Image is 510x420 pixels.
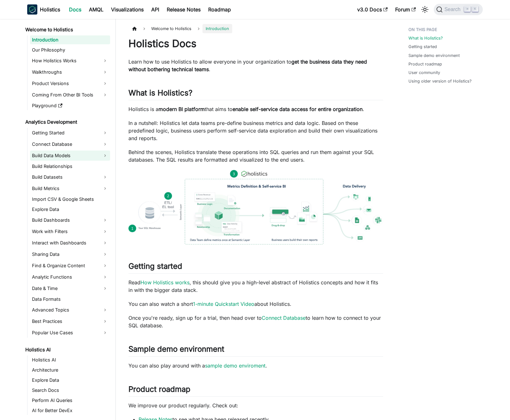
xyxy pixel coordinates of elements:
[408,61,442,67] a: Product roadmap
[30,101,110,110] a: Playground
[159,106,205,112] strong: modern BI platform
[464,6,470,12] kbd: ⌘
[30,205,110,214] a: Explore Data
[30,238,110,248] a: Interact with Dashboards
[128,88,383,100] h2: What is Holistics?
[30,396,110,405] a: Perform AI Queries
[148,24,195,33] span: Welcome to Holistics
[204,4,235,15] a: Roadmap
[30,272,110,282] a: Analytic Functions
[30,305,110,315] a: Advanced Topics
[128,314,383,329] p: Once you're ready, sign up for a trial, then head over to to learn how to connect to your SQL dat...
[30,406,110,415] a: AI for Better DevEx
[262,315,306,321] a: Connect Database
[202,24,232,33] span: Introduction
[30,67,110,77] a: Walkthroughs
[30,151,110,161] a: Build Data Models
[30,162,110,171] a: Build Relationships
[128,58,383,73] p: Learn how to use Holistics to allow everyone in your organization to .
[30,386,110,395] a: Search Docs
[128,385,383,397] h2: Product roadmap
[30,183,110,194] a: Build Metrics
[408,70,440,76] a: User community
[391,4,420,15] a: Forum
[128,279,383,294] p: Read , this should give you a high-level abstract of Holistics concepts and how it fits in with t...
[30,215,110,225] a: Build Dashboards
[30,35,110,44] a: Introduction
[163,4,204,15] a: Release Notes
[128,105,383,113] p: Holistics is a that aims to .
[420,4,430,15] button: Switch between dark and light mode (currently light mode)
[128,24,383,33] nav: Breadcrumbs
[30,295,110,304] a: Data Formats
[205,362,265,369] a: sample demo enviroment
[128,344,383,356] h2: Sample demo environment
[353,4,391,15] a: v3.0 Docs
[128,362,383,369] p: You can also play around with a .
[65,4,85,15] a: Docs
[408,44,437,50] a: Getting started
[128,170,383,244] img: How Holistics fits in your Data Stack
[128,37,383,50] h1: Holistics Docs
[30,355,110,364] a: Holistics AI
[27,4,60,15] a: HolisticsHolistics
[30,56,110,66] a: How Holistics Works
[30,195,110,204] a: Import CSV & Google Sheets
[128,119,383,142] p: In a nutshell: Holistics let data teams pre-define business metrics and data logic. Based on thes...
[147,4,163,15] a: API
[30,128,110,138] a: Getting Started
[23,345,110,354] a: Holistics AI
[472,6,478,12] kbd: K
[27,4,37,15] img: Holistics
[107,4,147,15] a: Visualizations
[408,78,472,84] a: Using older version of Holistics?
[128,148,383,164] p: Behind the scenes, Holistics translate these operations into SQL queries and run them against you...
[193,301,254,307] a: 1-minute Quickstart Video
[128,402,383,409] p: We improve our product regularly. Check out:
[30,316,110,326] a: Best Practices
[233,106,363,112] strong: enable self-service data access for entire organization
[443,7,464,12] span: Search
[30,139,110,149] a: Connect Database
[23,118,110,127] a: Analytics Development
[23,25,110,34] a: Welcome to Holistics
[30,90,110,100] a: Coming From Other BI Tools
[30,172,110,182] a: Build Datasets
[85,4,107,15] a: AMQL
[21,19,116,420] nav: Docs sidebar
[30,249,110,259] a: Sharing Data
[30,376,110,385] a: Explore Data
[434,4,483,15] button: Search (Command+K)
[30,366,110,374] a: Architecture
[128,300,383,308] p: You can also watch a short about Holistics.
[30,46,110,54] a: Our Philosophy
[30,283,110,293] a: Date & Time
[128,262,383,274] h2: Getting started
[408,35,443,41] a: What is Holistics?
[140,279,190,286] a: How Holistics works
[408,52,460,59] a: Sample demo environment
[30,78,110,89] a: Product Versions
[40,6,60,13] b: Holistics
[128,24,140,33] a: Home page
[30,226,110,237] a: Work with Filters
[30,328,110,338] a: Popular Use Cases
[30,261,110,271] a: Find & Organize Content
